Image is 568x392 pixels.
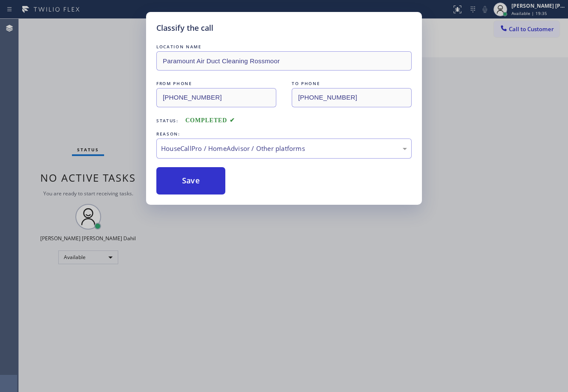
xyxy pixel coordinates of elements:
[156,130,412,139] div: REASON:
[156,42,412,51] div: LOCATION NAME
[185,117,235,124] span: COMPLETED
[156,88,276,107] input: From phone
[156,22,213,34] h5: Classify the call
[156,167,225,195] button: Save
[161,144,407,153] div: HouseCallPro / HomeAdvisor / Other platforms
[156,79,276,88] div: FROM PHONE
[292,88,412,107] input: To phone
[156,118,179,124] span: Status:
[292,79,412,88] div: TO PHONE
